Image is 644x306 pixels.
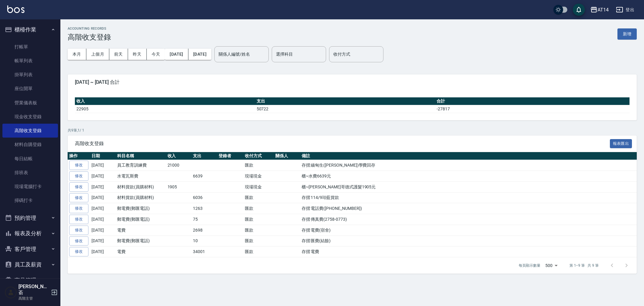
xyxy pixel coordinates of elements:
th: 合計 [435,97,630,105]
td: 6639 [191,171,217,182]
button: save [573,4,585,16]
img: Person [5,286,17,298]
td: 櫃~[PERSON_NAME]哥德式護髮1905元 [300,181,637,192]
a: 修改 [69,171,88,181]
td: 存摺 電費 [300,246,637,257]
td: 6036 [191,192,217,203]
a: 掃碼打卡 [2,194,58,207]
a: 打帳單 [2,40,58,54]
th: 關係人 [274,152,300,160]
button: 客戶管理 [2,241,58,257]
td: 水電瓦斯費 [116,171,166,182]
a: 帳單列表 [2,54,58,68]
td: [DATE] [90,246,116,257]
a: 修改 [69,247,88,256]
td: 存摺 電話費([PHONE_NUMBER]) [300,203,637,214]
td: 郵電費(郵匯電話) [116,214,166,225]
td: 材料貨款(員購材料) [116,192,166,203]
td: [DATE] [90,236,116,246]
td: 匯款 [243,236,274,246]
p: 每頁顯示數量 [519,263,540,268]
a: 修改 [69,204,88,213]
td: 櫃~水費6639元 [300,171,637,182]
td: 1905 [166,181,192,192]
td: [DATE] [90,160,116,171]
button: 預約管理 [2,210,58,226]
h5: [PERSON_NAME]萮 [18,284,49,296]
td: 2698 [191,225,217,236]
th: 支出 [191,152,217,160]
td: 50722 [255,105,435,113]
td: 存摺 114/9珀藍貨款 [300,192,637,203]
th: 收入 [75,97,255,105]
td: [DATE] [90,171,116,182]
td: 郵電費(郵匯電話) [116,236,166,246]
span: [DATE] ~ [DATE] 合計 [75,79,630,85]
a: 營業儀表板 [2,96,58,110]
td: 匯款 [243,203,274,214]
th: 科目名稱 [116,152,166,160]
td: 存摺 傳真費(2758-0773) [300,214,637,225]
td: 存摺 電費(宿舍) [300,225,637,236]
td: 1263 [191,203,217,214]
h2: ACCOUNTING RECORDS [68,27,111,31]
td: 匯款 [243,225,274,236]
button: 本月 [68,49,86,60]
td: [DATE] [90,181,116,192]
button: [DATE] [188,49,211,60]
td: [DATE] [90,214,116,225]
td: 21000 [166,160,192,171]
th: 備註 [300,152,637,160]
a: 修改 [69,226,88,235]
td: 材料貨款(員購材料) [116,181,166,192]
button: 商品管理 [2,272,58,288]
button: 報表匯出 [610,139,632,148]
th: 支出 [255,97,435,105]
a: 座位開單 [2,82,58,96]
th: 收付方式 [243,152,274,160]
button: 員工及薪資 [2,257,58,272]
a: 每日結帳 [2,152,58,166]
td: 22905 [75,105,255,113]
td: 匯款 [243,160,274,171]
a: 新增 [617,31,637,37]
button: 新增 [617,28,637,40]
p: 高階主管 [18,296,49,301]
td: [DATE] [90,225,116,236]
button: AT14 [588,4,611,16]
td: 34001 [191,246,217,257]
button: 前天 [109,49,128,60]
a: 高階收支登錄 [2,124,58,138]
td: 員工教育訓練費 [116,160,166,171]
th: 收入 [166,152,192,160]
a: 材料自購登錄 [2,138,58,151]
p: 共 9 筆, 1 / 1 [68,128,637,133]
button: 櫃檯作業 [2,22,58,37]
button: 上個月 [86,49,109,60]
th: 操作 [68,152,90,160]
a: 報表匯出 [610,140,632,146]
td: 10 [191,236,217,246]
td: 匯款 [243,214,274,225]
div: AT14 [598,6,609,14]
a: 排班表 [2,166,58,180]
a: 修改 [69,215,88,224]
td: 現場現金 [243,171,274,182]
td: 匯款 [243,246,274,257]
button: 報表及分析 [2,226,58,241]
a: 修改 [69,161,88,170]
p: 第 1–9 筆 共 9 筆 [569,263,599,268]
div: 500 [543,257,560,274]
img: Logo [7,5,24,13]
a: 修改 [69,236,88,246]
td: 匯款 [243,192,274,203]
td: [DATE] [90,203,116,214]
td: 存摺 緬甸生([PERSON_NAME])學費回存 [300,160,637,171]
td: 郵電費(郵匯電話) [116,203,166,214]
td: 電費 [116,246,166,257]
button: 昨天 [128,49,147,60]
a: 現場電腦打卡 [2,180,58,194]
td: 現場現金 [243,181,274,192]
td: 電費 [116,225,166,236]
a: 修改 [69,182,88,192]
